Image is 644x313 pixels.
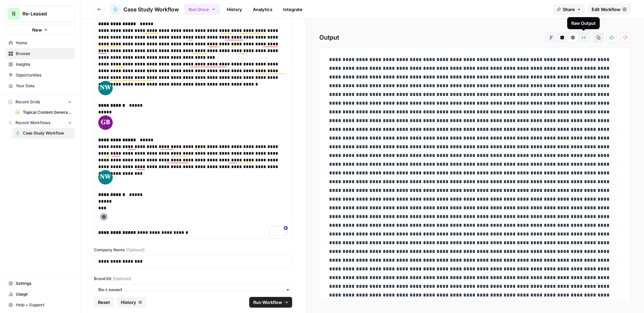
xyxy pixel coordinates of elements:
[98,81,113,95] img: AAAABklEQVQDADAQ3so+ZfOAAAAAAElFTkSuQmCC
[16,72,72,78] span: Opportunities
[110,4,179,15] a: Case Study Workflow
[249,297,292,308] button: Run Workflow
[16,83,72,89] span: Your Data
[98,115,113,130] img: 3YFCZAAAABklEQVQDAGQPbLrrhjI+AAAAAElFTkSuQmCC
[253,299,282,306] span: Run Workflow
[94,276,292,282] label: Brand Kit
[592,6,621,13] span: Edit Workflow
[5,97,75,107] button: Recent Grids
[588,4,631,15] a: Edit Workflow
[5,278,75,289] a: Settings
[32,27,42,33] span: New
[5,25,75,35] button: New
[279,4,307,15] a: Integrate
[563,6,575,13] span: Share
[5,48,75,59] a: Browse
[23,130,72,136] span: Case Study Workflow
[16,40,72,46] span: Home
[319,32,631,43] h2: Output
[5,59,75,70] a: Insights
[12,10,15,18] span: R
[113,276,131,282] span: (Optional)
[94,297,114,308] button: Reset
[121,299,136,306] span: History
[5,5,75,22] button: Workspace: Re-Leased
[16,302,72,308] span: Help + Support
[98,170,113,185] img: AAAABklEQVQDADAQ3so+ZfOAAAAAAElFTkSuQmCC
[5,289,75,300] a: Usage
[249,4,276,15] a: Analytics
[117,297,146,308] button: History
[22,10,63,17] span: Re-Leased
[5,38,75,48] a: Home
[98,299,110,306] span: Reset
[98,286,288,293] input: Re-Leased
[16,61,72,67] span: Insights
[5,300,75,310] button: Help + Support
[223,4,246,15] a: History
[98,211,109,222] img: XWXSRQAAAAZJREFUAwDXSVdhveXGXAAAAABJRU5ErkJggg==
[553,4,585,15] button: Share
[15,99,40,105] span: Recent Grids
[15,120,50,126] span: Recent Workflows
[5,70,75,81] a: Opportunities
[126,247,145,253] span: (Optional)
[16,291,72,297] span: Usage
[23,109,72,115] span: Topical Content Generation Grid
[5,81,75,91] a: Your Data
[12,128,75,139] a: Case Study Workflow
[12,107,75,118] a: Topical Content Generation Grid
[123,5,179,13] span: Case Study Workflow
[94,247,292,253] label: Company Name
[16,51,72,57] span: Browse
[16,280,72,286] span: Settings
[184,4,220,15] button: Run Once
[5,118,75,128] button: Recent Workflows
